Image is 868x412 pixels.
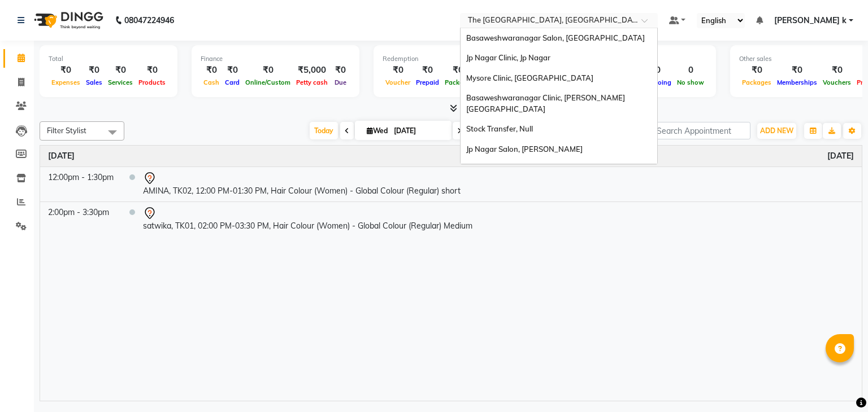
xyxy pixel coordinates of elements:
[774,64,820,77] div: ₹0
[466,93,625,113] span: Basaweshwaranagar Clinic, [PERSON_NAME][GEOGRAPHIC_DATA]
[242,78,293,86] span: Online/Custom
[364,126,390,135] span: Wed
[310,122,338,139] span: Today
[466,33,645,42] span: Basaweshwaranagar Salon, [GEOGRAPHIC_DATA]
[774,78,820,86] span: Memberships
[466,124,533,133] span: Stock Transfer, Null
[293,64,331,77] div: ₹5,000
[124,5,174,36] b: 08047224946
[827,150,854,162] a: September 3, 2025
[466,144,583,154] span: Jp Nagar Salon, [PERSON_NAME]
[201,54,350,64] div: Finance
[105,78,136,86] span: Services
[642,64,674,77] div: 0
[40,146,862,167] th: September 3, 2025
[135,201,862,236] td: satwika, TK01, 02:00 PM-03:30 PM, Hair Colour (Women) - Global Colour (Regular) Medium
[48,150,75,162] a: September 3, 2025
[460,28,658,164] ng-dropdown-panel: Options list
[674,78,707,86] span: No show
[760,126,793,135] span: ADD NEW
[293,78,331,86] span: Petty cash
[135,166,862,201] td: AMINA, TK02, 12:00 PM-01:30 PM, Hair Colour (Women) - Global Colour (Regular) short
[40,201,121,236] td: 2:00pm - 3:30pm
[652,122,750,139] input: Search Appointment
[739,78,774,86] span: Packages
[201,78,222,86] span: Cash
[757,123,796,139] button: ADD NEW
[136,78,168,86] span: Products
[466,53,550,62] span: Jp Nagar Clinic, Jp Nagar
[383,78,413,86] span: Voucher
[331,64,350,77] div: ₹0
[136,64,168,77] div: ₹0
[383,54,535,64] div: Redemption
[442,64,474,77] div: ₹0
[413,64,442,77] div: ₹0
[390,122,447,139] input: 2025-09-03
[83,64,105,77] div: ₹0
[242,64,293,77] div: ₹0
[820,78,854,86] span: Vouchers
[466,73,593,82] span: Mysore Clinic, [GEOGRAPHIC_DATA]
[49,78,83,86] span: Expenses
[83,78,105,86] span: Sales
[774,15,847,27] span: [PERSON_NAME] k
[47,126,86,135] span: Filter Stylist
[820,64,854,77] div: ₹0
[674,64,707,77] div: 0
[29,5,106,36] img: logo
[222,78,242,86] span: Card
[105,64,136,77] div: ₹0
[383,64,413,77] div: ₹0
[642,78,674,86] span: Ongoing
[49,54,168,64] div: Total
[222,64,242,77] div: ₹0
[49,64,83,77] div: ₹0
[201,64,222,77] div: ₹0
[739,64,774,77] div: ₹0
[442,78,474,86] span: Package
[40,166,121,201] td: 12:00pm - 1:30pm
[332,78,349,86] span: Due
[413,78,442,86] span: Prepaid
